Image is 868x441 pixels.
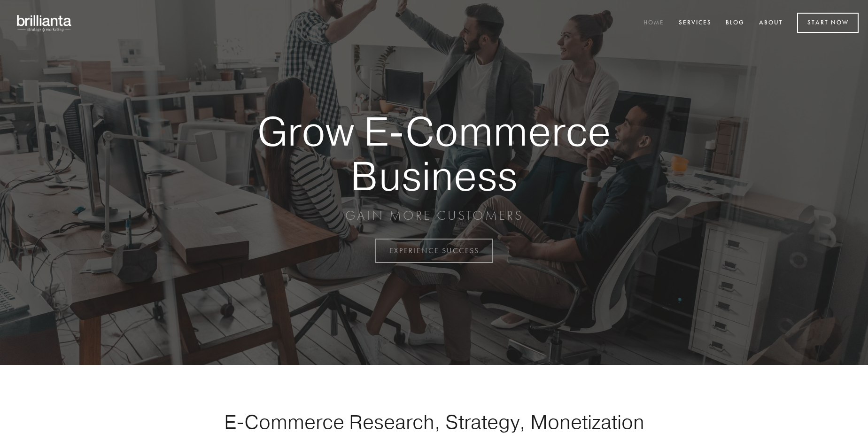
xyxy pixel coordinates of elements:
a: EXPERIENCE SUCCESS [375,239,493,263]
img: brillianta - research, strategy, marketing [9,9,80,37]
a: Blog [720,15,751,31]
h1: E-Commerce Research, Strategy, Monetization [194,410,674,433]
a: Services [673,15,718,31]
strong: Grow E-Commerce Business [225,109,643,198]
a: Home [637,15,670,31]
a: Start Now [797,13,859,33]
p: GAIN MORE CUSTOMERS [225,207,643,224]
a: About [753,15,789,31]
